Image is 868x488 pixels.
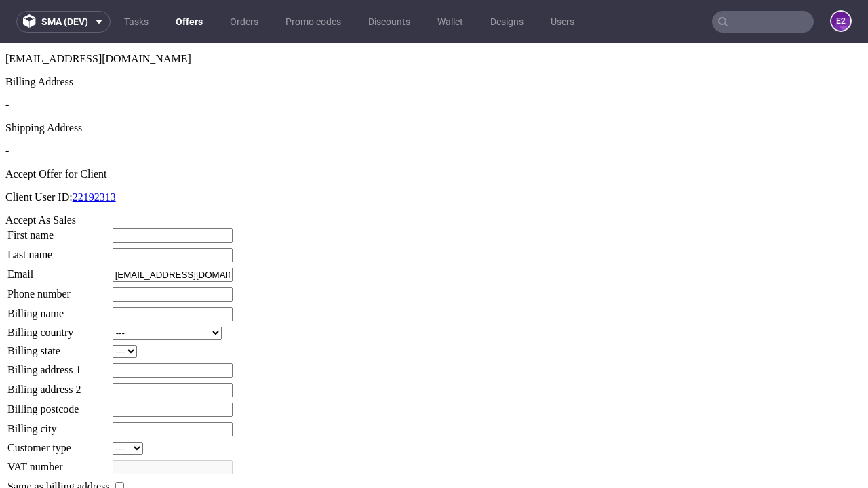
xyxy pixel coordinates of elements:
[7,263,111,279] td: Billing name
[41,17,88,26] span: sma (dev)
[5,33,863,45] div: Billing Address
[116,11,157,33] a: Tasks
[7,301,111,315] td: Billing state
[5,148,863,160] p: Client User ID:
[7,224,111,239] td: Email
[73,148,116,159] a: 22192313
[831,12,850,30] figcaption: e2
[5,79,863,91] div: Shipping Address
[360,11,418,33] a: Discounts
[7,339,111,354] td: Billing address 2
[429,11,471,33] a: Wallet
[7,204,111,220] td: Last name
[5,125,863,137] div: Accept Offer for Client
[7,378,111,394] td: Billing city
[7,416,111,432] td: VAT number
[7,184,111,200] td: First name
[5,9,191,21] span: [EMAIL_ADDRESS][DOMAIN_NAME]
[7,398,111,412] td: Customer type
[7,283,111,297] td: Billing country
[7,243,111,259] td: Phone number
[167,11,211,33] a: Offers
[16,11,111,33] button: sma (dev)
[7,359,111,374] td: Billing postcode
[542,11,583,33] a: Users
[5,171,863,183] div: Accept As Sales
[5,102,9,113] span: -
[277,11,349,33] a: Promo codes
[5,56,9,67] span: -
[7,319,111,335] td: Billing address 1
[482,11,532,33] a: Designs
[222,11,267,33] a: Orders
[7,436,111,451] td: Same as billing address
